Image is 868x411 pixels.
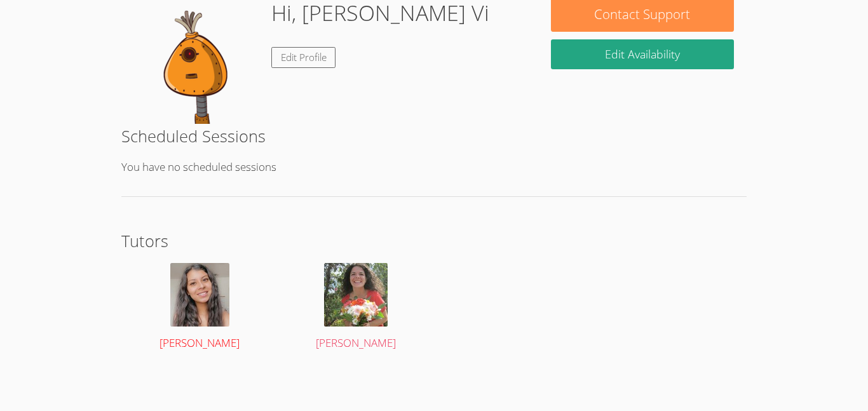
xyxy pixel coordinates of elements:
[159,335,240,350] span: [PERSON_NAME]
[121,124,747,148] h2: Scheduled Sessions
[316,335,396,350] span: [PERSON_NAME]
[290,263,422,353] a: [PERSON_NAME]
[271,47,336,68] a: Edit Profile
[551,39,734,69] a: Edit Availability
[324,263,388,327] img: avatar.png
[121,229,747,253] h2: Tutors
[121,158,747,177] p: You have no scheduled sessions
[134,263,266,353] a: [PERSON_NAME]
[170,263,229,327] img: IMG_2840.jpeg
